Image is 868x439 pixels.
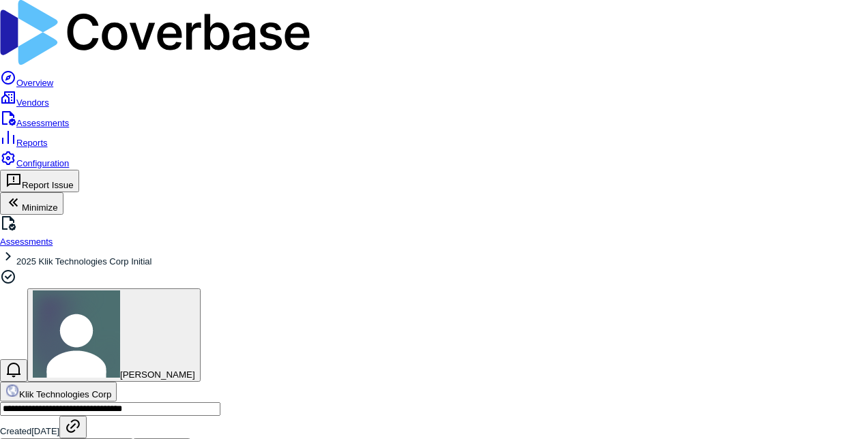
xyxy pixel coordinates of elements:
button: Copy link [59,416,87,438]
span: Klik Technologies Corp [19,389,111,399]
button: Sean Wozniak avatar[PERSON_NAME] [27,288,201,382]
span: 2025 Klik Technologies Corp Initial [16,256,152,267]
img: Sean Wozniak avatar [33,290,120,378]
img: https://checkalt.com/ [5,384,19,397]
span: [PERSON_NAME] [120,369,195,380]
